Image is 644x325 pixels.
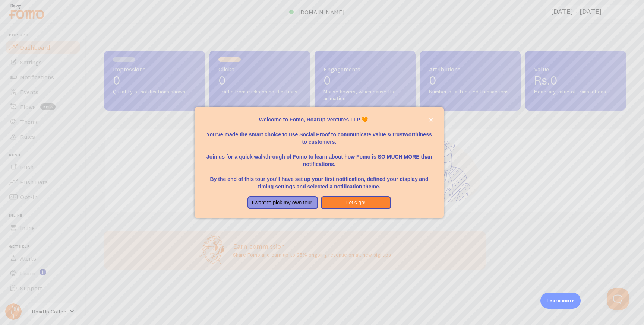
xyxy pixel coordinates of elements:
[247,196,318,210] button: I want to pick my own tour.
[203,168,435,190] p: By the end of this tour you'll have set up your first notification, defined your display and timi...
[427,116,435,124] button: close,
[203,116,435,123] p: Welcome to Fomo, RoarUp Ventures LLP 🧡
[321,196,391,210] button: Let's go!
[203,146,435,168] p: Join us for a quick walkthrough of Fomo to learn about how Fomo is SO MUCH MORE than notifications.
[203,123,435,146] p: You've made the smart choice to use Social Proof to communicate value & trustworthiness to custom...
[195,107,444,219] div: Welcome to Fomo, RoarUp Ventures LLP 🧡You&amp;#39;ve made the smart choice to use Social Proof to...
[540,293,581,309] div: Learn more
[546,297,575,304] p: Learn more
